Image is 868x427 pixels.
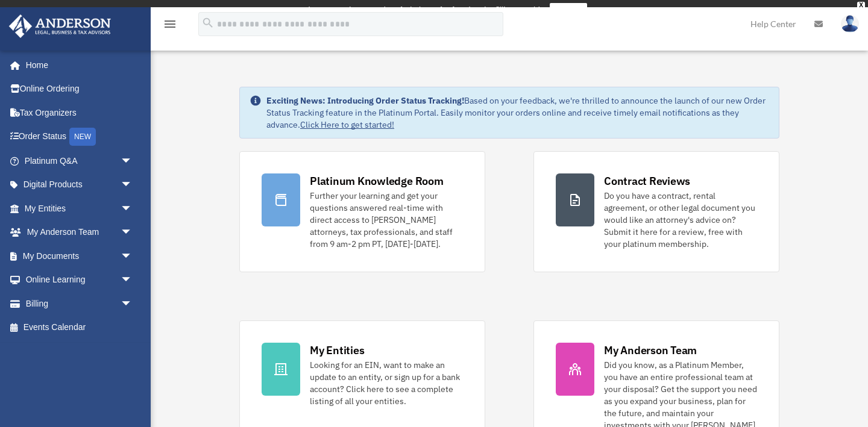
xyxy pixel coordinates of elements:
div: Do you have a contract, rental agreement, or other legal document you would like an attorney's ad... [604,190,757,250]
span: arrow_drop_down [121,291,145,316]
div: Platinum Knowledge Room [310,173,444,189]
div: Get a chance to win 6 months of Platinum for free just by filling out this [281,3,544,17]
span: arrow_drop_down [121,196,145,221]
div: Based on your feedback, we're thrilled to announce the launch of our new Order Status Tracking fe... [266,95,769,131]
div: My Anderson Team [604,343,697,358]
div: My Entities [310,343,364,358]
strong: Exciting News: Introducing Order Status Tracking! [266,95,464,106]
span: arrow_drop_down [121,244,145,269]
a: Click Here to get started! [300,119,394,130]
a: Tax Organizers [8,101,151,125]
a: Contract Reviews Do you have a contract, rental agreement, or other legal document you would like... [533,151,779,272]
a: Platinum Q&Aarrow_drop_down [8,149,151,173]
i: search [201,16,215,30]
div: close [857,2,865,9]
a: Home [8,53,145,77]
a: My Documentsarrow_drop_down [8,244,151,268]
a: Order StatusNEW [8,125,151,149]
span: arrow_drop_down [121,220,145,245]
i: menu [163,17,177,31]
span: arrow_drop_down [121,149,145,173]
div: Looking for an EIN, want to make an update to an entity, or sign up for a bank account? Click her... [310,359,463,407]
img: Anderson Advisors Platinum Portal [5,14,115,38]
span: arrow_drop_down [121,173,145,198]
a: Platinum Knowledge Room Further your learning and get your questions answered real-time with dire... [239,151,485,272]
a: survey [550,3,587,17]
a: Digital Productsarrow_drop_down [8,173,151,197]
a: Events Calendar [8,316,151,340]
img: User Pic [841,15,859,33]
a: Online Learningarrow_drop_down [8,268,151,292]
span: arrow_drop_down [121,268,145,293]
a: menu [163,21,177,31]
a: My Entitiesarrow_drop_down [8,196,151,220]
a: Billingarrow_drop_down [8,291,151,316]
a: My Anderson Teamarrow_drop_down [8,220,151,245]
a: Online Ordering [8,77,151,101]
div: NEW [69,128,96,146]
div: Further your learning and get your questions answered real-time with direct access to [PERSON_NAM... [310,190,463,250]
div: Contract Reviews [604,173,690,189]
